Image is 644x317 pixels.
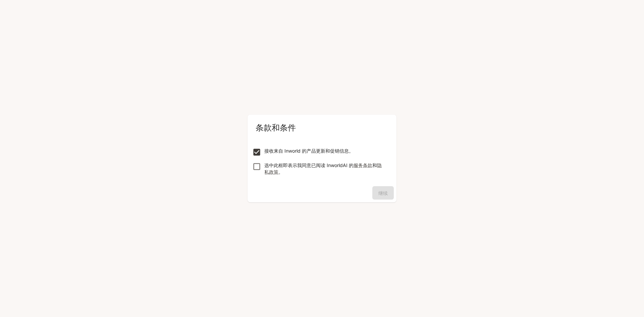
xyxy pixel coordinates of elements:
[278,169,283,175] font: 。
[264,162,354,168] font: 选中此框即表示我同意已阅读 InworldAI 的
[264,148,354,154] font: 接收来自 Inworld 的产品更新和促销信息。
[372,162,377,168] font: 和
[354,162,372,168] a: 服务条款
[256,122,296,133] font: 条款和条件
